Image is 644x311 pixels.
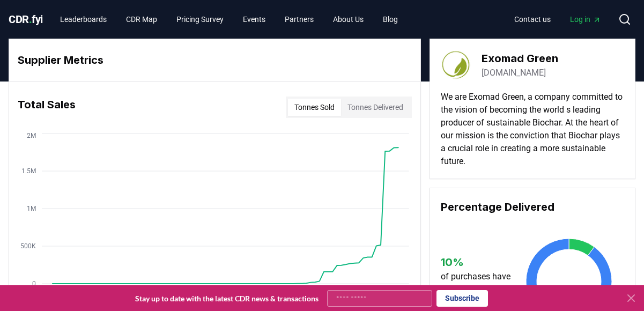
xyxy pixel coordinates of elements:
[20,242,36,250] tspan: 500K
[32,280,36,287] tspan: 0
[9,13,43,26] span: CDR fyi
[51,10,115,29] a: Leaderboards
[18,52,412,68] h3: Supplier Metrics
[441,199,624,215] h3: Percentage Delivered
[21,167,36,175] tspan: 1.5M
[482,50,558,66] h3: Exomad Green
[506,10,559,29] a: Contact us
[288,99,341,116] button: Tonnes Sold
[441,270,515,296] p: of purchases have been delivered
[374,10,406,29] a: Blog
[570,14,601,25] span: Log in
[117,10,166,29] a: CDR Map
[234,10,274,29] a: Events
[29,13,32,26] span: .
[276,10,322,29] a: Partners
[506,10,610,29] nav: Main
[441,91,624,168] p: We are Exomad Green, a company committed to the vision of becoming the world s leading producer o...
[324,10,372,29] a: About Us
[9,12,43,27] a: CDR.fyi
[18,97,76,118] h3: Total Sales
[27,205,36,212] tspan: 1M
[441,254,515,270] h3: 10 %
[561,10,610,29] a: Log in
[51,10,406,29] nav: Main
[482,66,546,79] a: [DOMAIN_NAME]
[441,50,471,80] img: Exomad Green-logo
[341,99,410,116] button: Tonnes Delivered
[27,132,36,139] tspan: 2M
[168,10,232,29] a: Pricing Survey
